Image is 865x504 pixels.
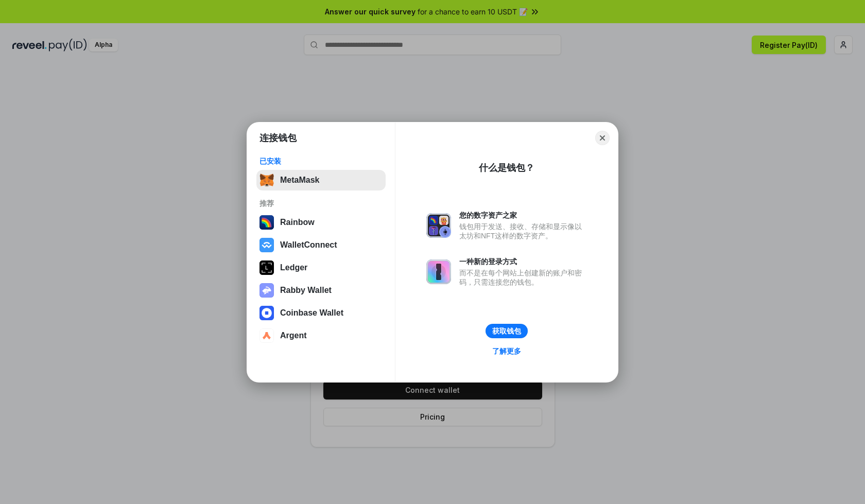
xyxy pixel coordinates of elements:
[426,213,451,238] img: svg+xml,%3Csvg%20xmlns%3D%22http%3A%2F%2Fwww.w3.org%2F2000%2Fsvg%22%20fill%3D%22none%22%20viewBox...
[492,346,521,356] div: 了解更多
[259,283,274,298] img: svg+xml,%3Csvg%20xmlns%3D%22http%3A%2F%2Fwww.w3.org%2F2000%2Fsvg%22%20fill%3D%22none%22%20viewBox...
[256,212,386,233] button: Rainbow
[479,162,534,174] div: 什么是钱包？
[259,132,297,144] h1: 连接钱包
[259,173,274,187] img: svg+xml,%3Csvg%20fill%3D%22none%22%20height%3D%2233%22%20viewBox%3D%220%200%2035%2033%22%20width%...
[259,328,274,343] img: svg+xml,%3Csvg%20width%3D%2228%22%20height%3D%2228%22%20viewBox%3D%220%200%2028%2028%22%20fill%3D...
[259,199,383,208] div: 推荐
[459,257,587,266] div: 一种新的登录方式
[459,268,587,287] div: 而不是在每个网站上创建新的账户和密码，只需连接您的钱包。
[280,308,343,318] div: Coinbase Wallet
[259,260,274,275] img: svg+xml,%3Csvg%20xmlns%3D%22http%3A%2F%2Fwww.w3.org%2F2000%2Fsvg%22%20width%3D%2228%22%20height%3...
[256,325,386,346] button: Argent
[280,331,307,340] div: Argent
[486,324,528,338] button: 获取钱包
[256,303,386,323] button: Coinbase Wallet
[280,218,315,227] div: Rainbow
[280,286,332,295] div: Rabby Wallet
[256,170,386,190] button: MetaMask
[492,326,521,336] div: 获取钱包
[486,344,527,358] a: 了解更多
[426,259,451,284] img: svg+xml,%3Csvg%20xmlns%3D%22http%3A%2F%2Fwww.w3.org%2F2000%2Fsvg%22%20fill%3D%22none%22%20viewBox...
[280,176,319,185] div: MetaMask
[280,240,337,250] div: WalletConnect
[256,235,386,255] button: WalletConnect
[256,280,386,301] button: Rabby Wallet
[259,238,274,252] img: svg+xml,%3Csvg%20width%3D%2228%22%20height%3D%2228%22%20viewBox%3D%220%200%2028%2028%22%20fill%3D...
[259,306,274,320] img: svg+xml,%3Csvg%20width%3D%2228%22%20height%3D%2228%22%20viewBox%3D%220%200%2028%2028%22%20fill%3D...
[259,215,274,230] img: svg+xml,%3Csvg%20width%3D%22120%22%20height%3D%22120%22%20viewBox%3D%220%200%20120%20120%22%20fil...
[459,222,587,240] div: 钱包用于发送、接收、存储和显示像以太坊和NFT这样的数字资产。
[280,263,307,272] div: Ledger
[459,211,587,220] div: 您的数字资产之家
[595,131,610,145] button: Close
[256,257,386,278] button: Ledger
[259,157,383,166] div: 已安装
